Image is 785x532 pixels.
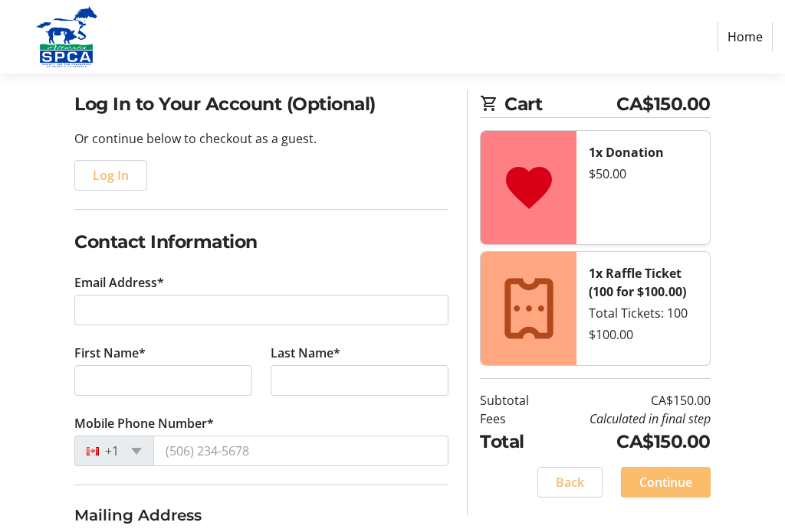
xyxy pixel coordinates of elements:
[74,344,146,362] label: First Name*
[480,410,547,428] td: Fees
[718,22,773,51] a: Home
[616,90,711,117] span: CA$150.00
[74,90,448,117] h2: Log In to Your Account (Optional)
[547,428,711,455] td: CA$150.00
[589,304,697,322] div: Total Tickets: 100
[589,265,686,300] strong: 1x Raffle Ticket (100 for $100.00)
[589,165,697,183] div: $50.00
[74,414,214,432] label: Mobile Phone Number*
[74,273,164,292] label: Email Address*
[621,467,711,498] button: Continue
[504,90,616,117] span: Cart
[74,228,448,255] h2: Contact Information
[480,391,547,410] td: Subtotal
[74,504,448,527] h3: Mailing Address
[480,428,547,455] td: Total
[74,129,448,148] p: Or continue below to checkout as a guest.
[589,325,697,344] div: $100.00
[639,473,692,491] span: Continue
[12,6,121,67] img: Alberta SPCA's Logo
[556,473,584,491] span: Back
[537,467,603,498] button: Back
[74,160,147,191] button: Log In
[271,344,340,362] label: Last Name*
[547,391,711,410] td: CA$150.00
[93,166,129,184] span: Log In
[153,436,448,466] input: (506) 234-5678
[589,144,664,161] strong: 1x Donation
[547,410,711,428] td: Calculated in final step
